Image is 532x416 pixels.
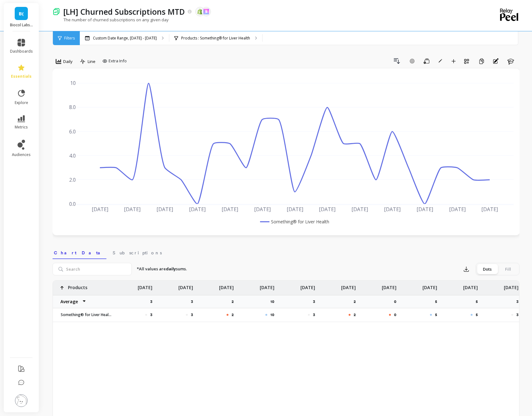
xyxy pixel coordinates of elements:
[313,299,319,304] p: 3
[93,36,157,41] p: Custom Date Range, [DATE] - [DATE]
[435,299,441,304] p: 5
[53,245,519,259] nav: Tabs
[516,299,522,304] p: 3
[150,299,156,304] p: 3
[138,281,152,291] p: [DATE]
[232,312,234,317] p: 2
[113,250,162,256] span: Subscriptions
[57,312,112,317] p: Something® for Liver Health
[300,281,315,291] p: [DATE]
[313,312,315,317] p: 3
[463,281,478,291] p: [DATE]
[10,23,33,28] p: Biocol Labs (US)
[394,312,396,317] p: 0
[15,100,28,105] span: explore
[260,281,274,291] p: [DATE]
[53,8,60,15] img: header icon
[15,394,28,407] img: profile picture
[498,264,518,274] div: Fill
[15,125,28,130] span: metrics
[270,299,278,304] p: 10
[341,281,356,291] p: [DATE]
[477,264,498,274] div: Dots
[394,299,400,304] p: 0
[504,281,519,291] p: [DATE]
[476,299,482,304] p: 5
[88,59,95,65] span: Line
[354,312,356,317] p: 2
[476,312,478,317] p: 5
[166,266,176,272] strong: daily
[10,49,33,54] span: dashboards
[150,312,152,317] p: 3
[19,10,24,17] span: B(
[109,58,127,64] span: Extra Info
[435,312,437,317] p: 5
[137,266,187,272] p: *All values are sums.
[270,312,274,317] p: 10
[197,9,203,14] img: api.shopify.svg
[63,59,73,65] span: Daily
[181,36,250,41] p: Products : Something® for Liver Health
[53,17,169,23] p: The number of churned subscriptions on any given day
[12,152,31,157] span: audiences
[191,299,197,304] p: 3
[422,281,437,291] p: [DATE]
[232,299,238,304] p: 2
[219,281,234,291] p: [DATE]
[11,74,32,79] span: essentials
[54,250,105,256] span: Chart Data
[64,36,75,41] span: Filters
[203,9,209,14] img: api.skio.svg
[354,299,360,304] p: 2
[382,281,396,291] p: [DATE]
[53,263,132,275] input: Search
[516,312,519,317] p: 3
[191,312,193,317] p: 3
[178,281,193,291] p: [DATE]
[68,281,87,291] p: Products
[63,6,185,17] p: [LH] Churned Subscriptions MTD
